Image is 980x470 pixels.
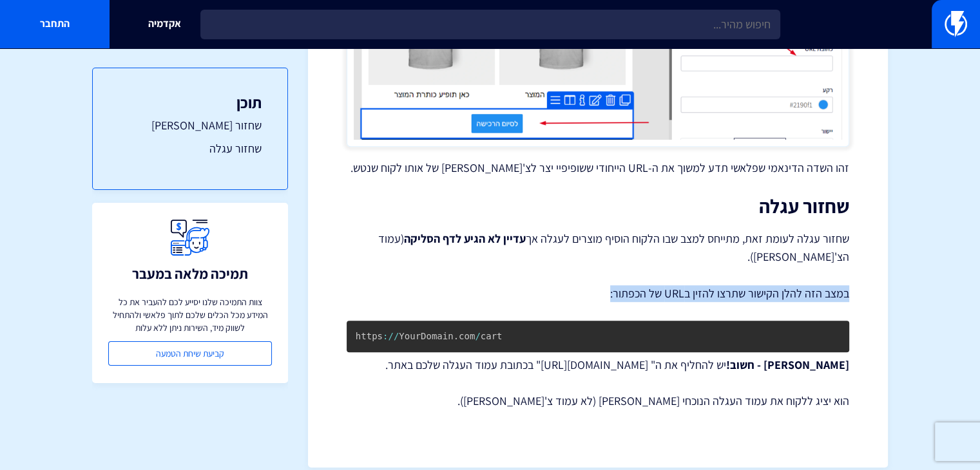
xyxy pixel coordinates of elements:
h3: תמיכה מלאה במעבר [132,266,248,281]
a: קביעת שיחת הטמעה [108,341,272,366]
p: יש להחליף את ה" [DOMAIN_NAME][URL]" בכתובת עמוד העגלה שלכם באתר. [347,357,849,373]
span: / [388,331,393,341]
a: שחזור עגלה [119,140,262,157]
p: צוות התמיכה שלנו יסייע לכם להעביר את כל המידע מכל הכלים שלכם לתוך פלאשי ולהתחיל לשווק מיד, השירות... [108,296,272,334]
code: https YourDomain com cart [356,331,503,341]
span: / [394,331,399,341]
span: . [454,331,459,341]
span: / [475,331,480,341]
p: זהו השדה הדינאמי שפלאשי תדע למשוך את ה-URL הייחודי ששופיפיי יצר לצ'[PERSON_NAME] של אותו לקוח שנטש. [347,160,849,176]
p: במצב הזה להלן הקישור שתרצו להזין בURL של הכפתור: [347,285,849,302]
input: חיפוש מהיר... [200,10,780,39]
a: שחזור [PERSON_NAME] [119,117,262,134]
h3: תוכן [119,94,262,111]
p: הוא יציג ללקוח את עמוד העגלה הנוכחי [PERSON_NAME] (לא עמוד צ'[PERSON_NAME]). [347,393,849,409]
strong: [PERSON_NAME] - חשוב! [726,357,849,372]
h2: שחזור עגלה [347,196,849,217]
p: שחזור עגלה לעומת זאת, מתייחס למצב שבו הלקוח הוסיף מוצרים לעגלה אך (עמוד הצ'[PERSON_NAME]). [347,230,849,266]
span: : [383,331,388,341]
strong: עדיין לא הגיע לדף הסליקה [404,231,526,246]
